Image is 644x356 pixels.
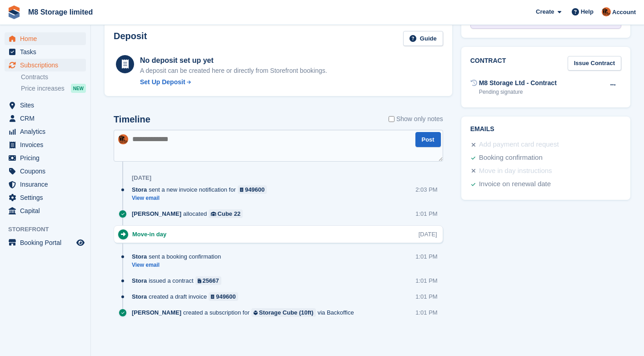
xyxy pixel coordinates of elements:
div: 2:03 PM [415,185,437,194]
a: menu [5,152,86,164]
span: Invoices [20,138,75,151]
div: M8 Storage Ltd - Contract [479,78,557,88]
a: Price increases NEW [21,83,86,93]
a: Guide [403,31,443,46]
span: Stora [132,292,147,301]
a: 25667 [195,276,221,285]
span: Home [20,32,75,45]
div: 1:01 PM [415,252,437,261]
h2: Timeline [114,114,150,125]
span: CRM [20,112,75,125]
span: Subscriptions [20,59,75,71]
img: stora-icon-8386f47178a22dfd0bd8f6a31ec36ba5ce8667c1dd55bd0f319d3a0aa187defe.svg [7,5,21,19]
span: Create [536,7,554,16]
button: Post [415,132,441,147]
div: [DATE] [132,174,151,182]
span: Storefront [8,225,90,234]
span: Stora [132,276,147,285]
a: menu [5,59,86,71]
div: sent a booking confirmation [132,252,225,261]
h2: Emails [470,126,621,133]
span: [PERSON_NAME] [132,308,181,317]
span: Pricing [20,152,75,164]
a: menu [5,138,86,151]
h2: Contract [470,56,506,71]
span: Help [581,7,594,16]
a: Set Up Deposit [140,77,327,87]
a: Cube 22 [209,209,243,218]
div: Add payment card request [479,139,559,150]
span: Settings [20,191,75,204]
a: View email [132,261,225,269]
div: Storage Cube (10ft) [259,308,314,317]
a: Issue Contract [568,56,621,71]
label: Show only notes [389,114,443,124]
div: Pending signature [479,88,557,96]
a: menu [5,99,86,112]
a: menu [5,236,86,249]
a: Storage Cube (10ft) [251,308,316,317]
div: 1:01 PM [415,276,437,285]
a: menu [5,178,86,191]
div: 1:01 PM [415,209,437,218]
span: Account [612,8,636,17]
div: 1:01 PM [415,308,437,317]
div: sent a new invoice notification for [132,185,271,194]
a: 949600 [238,185,267,194]
a: menu [5,191,86,204]
a: menu [5,125,86,138]
div: Booking confirmation [479,153,543,163]
div: 949600 [245,185,265,194]
a: menu [5,32,86,45]
a: Preview store [75,237,86,248]
a: 949600 [209,292,238,301]
div: 25667 [203,276,219,285]
a: menu [5,112,86,125]
a: menu [5,165,86,178]
span: Tasks [20,46,75,58]
a: View email [132,194,271,202]
a: menu [5,204,86,217]
h2: Deposit [114,31,147,46]
a: menu [5,46,86,58]
div: No deposit set up yet [140,55,327,66]
div: NEW [71,84,86,93]
p: A deposit can be created here or directly from Storefront bookings. [140,66,327,76]
div: 949600 [216,292,235,301]
span: Stora [132,252,147,261]
a: M8 Storage limited [25,5,96,20]
div: issued a contract [132,276,226,285]
div: Set Up Deposit [140,77,185,87]
span: Price increases [21,84,65,93]
input: Show only notes [389,114,394,124]
div: Invoice on renewal date [479,179,551,190]
div: created a draft invoice [132,292,243,301]
span: [PERSON_NAME] [132,209,181,218]
div: Cube 22 [218,209,241,218]
span: Booking Portal [20,236,75,249]
span: Capital [20,204,75,217]
div: [DATE] [419,230,437,239]
img: Andy McLafferty [118,134,128,144]
span: Stora [132,185,147,194]
div: Move-in day [132,230,171,239]
div: Move in day instructions [479,166,552,177]
div: created a subscription for via Backoffice [132,308,359,317]
a: Contracts [21,73,86,81]
span: Analytics [20,125,75,138]
span: Coupons [20,165,75,178]
div: 1:01 PM [415,292,437,301]
span: Insurance [20,178,75,191]
div: allocated [132,209,247,218]
span: Sites [20,99,75,112]
img: Andy McLafferty [602,7,611,16]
